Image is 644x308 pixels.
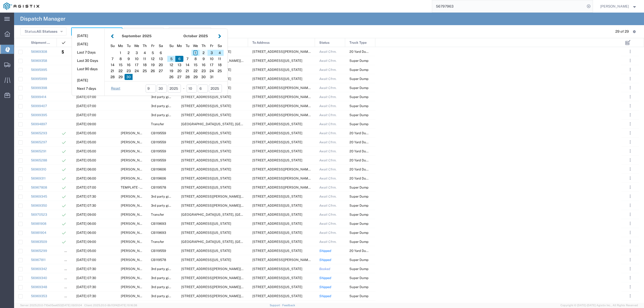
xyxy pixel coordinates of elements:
[20,27,66,35] button: Status:All Statuses
[252,59,302,63] span: 10628 Wilton Rd, Elk Grove, California, United States
[72,32,104,40] button: [DATE]
[216,62,224,68] div: 18
[31,195,47,198] a: 56969345
[76,131,96,135] span: 09/30/2025, 05:00
[319,59,337,63] span: Await Cfrm.
[600,3,637,9] button: [PERSON_NAME]
[76,104,96,108] span: 10/02/2025, 07:00
[252,95,330,99] span: 4787 Miners Cove Circle,, Loomis, California, United States
[167,42,175,50] div: Sunday
[108,68,116,74] div: 21
[31,50,47,54] a: 56969308
[76,95,96,99] span: 10/02/2025, 07:00
[181,167,231,171] span: 2601 Hwy 49, Cool, California, 95614, United States
[319,95,337,99] span: Await Cfrm.
[630,112,631,118] span: . . .
[157,68,165,74] div: 27
[76,213,96,216] span: 09/30/2025, 09:00
[319,167,337,171] span: Await Cfrm.
[72,40,104,48] button: [DATE]
[168,84,181,93] input: yyyy
[31,122,47,126] a: 56994897
[349,38,367,47] span: Truck Type
[167,56,175,62] div: 5
[124,27,164,35] button: Saved Searches
[252,122,302,126] span: 308 W Alluvial Ave, Clovis, California, 93611, United States
[141,62,149,68] div: 18
[252,204,302,207] span: 10628 Wilton Rd, Elk Grove, California, United States
[600,4,629,9] span: Lorretta Ayala
[133,62,141,68] div: 17
[627,129,634,137] button: ...
[31,204,47,207] a: 56969350
[216,56,224,62] div: 11
[349,113,369,117] span: Super Dump
[157,56,165,62] div: 13
[319,131,337,135] span: Await Cfrm.
[183,62,191,68] div: 14
[627,57,634,64] button: ...
[31,177,46,180] a: 56969311
[252,140,302,144] span: 201 Hydril Rd, Avenal, California, 93204, United States
[146,84,156,93] input: mm
[630,76,631,82] span: . . .
[111,86,120,91] a: Reset
[319,68,337,72] span: Await Cfrm.
[31,59,47,63] a: 56969358
[142,34,151,38] span: 2025
[175,62,183,68] div: 13
[630,230,631,236] span: . . .
[627,184,634,191] button: ...
[216,68,224,74] div: 25
[31,258,46,262] a: 56967811
[76,122,96,126] span: 10/02/2025, 09:00
[125,50,133,56] div: 2
[627,283,634,290] button: ...
[116,56,125,62] div: 8
[252,68,302,72] span: 800 Price Canyon Rd, Pismo Beach, California, 93449, United States
[208,62,216,68] div: 17
[630,166,631,172] span: . . .
[208,74,216,80] div: 31
[627,292,634,299] button: ...
[181,113,231,117] span: 4200 Cincinatti Ave, Rocklin, California, 95765, United States
[630,221,631,227] span: . . .
[72,65,104,73] button: Last 90 days
[216,42,224,50] div: Saturday
[151,195,180,198] span: 3rd party giveaway
[31,95,46,99] a: 56999414
[349,177,380,180] span: 20 Yard Dump Truck
[151,131,166,135] span: CB119559
[191,42,199,50] div: Wednesday
[270,304,282,307] a: Support
[349,167,380,171] span: 20 Yard Dump Truck
[627,75,634,82] button: ...
[167,68,175,74] div: 19
[175,56,183,62] div: 6
[630,139,631,145] span: . . .
[121,167,148,171] span: Bickramjeet Cheema
[630,275,631,281] span: . . .
[319,186,337,189] span: Await Cfrm.
[319,177,337,180] span: Await Cfrm.
[627,48,634,55] button: ...
[183,56,191,62] div: 7
[208,42,216,50] div: Friday
[208,56,216,62] div: 10
[627,202,634,209] button: ...
[319,50,337,54] span: Await Cfrm.
[31,222,46,226] a: 56981908
[151,140,166,144] span: CB119559
[76,167,96,171] span: 09/30/2025, 06:00
[627,220,634,227] button: ...
[252,158,302,162] span: 201 Hydril Rd, Avenal, California, 93204, United States
[149,56,157,62] div: 12
[208,68,216,74] div: 24
[61,40,66,45] img: icon
[282,304,295,307] a: Feedback
[125,56,133,62] div: 9
[31,113,47,117] a: 56999395
[191,68,199,74] div: 22
[151,149,166,153] span: CB119559
[630,94,631,100] span: . . .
